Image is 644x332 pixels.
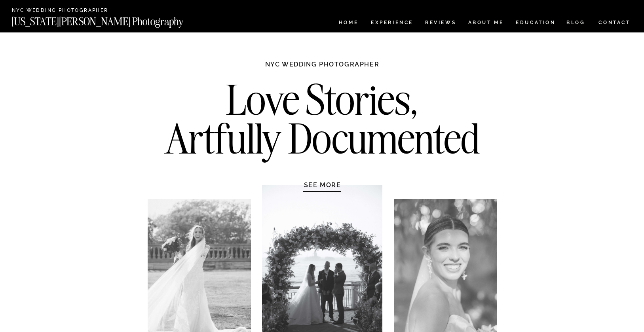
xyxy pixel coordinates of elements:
a: Experience [371,20,412,27]
a: REVIEWS [425,20,455,27]
a: [US_STATE][PERSON_NAME] Photography [11,16,210,23]
h1: NYC WEDDING PHOTOGRAPHER [248,60,397,76]
a: NYC Wedding Photographer [12,8,131,14]
a: SEE MORE [285,181,360,189]
a: EDUCATION [515,20,557,27]
a: HOME [337,20,360,27]
h2: Love Stories, Artfully Documented [156,80,488,163]
a: ABOUT ME [468,20,504,27]
a: BLOG [566,20,585,27]
a: CONTACT [598,18,631,27]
